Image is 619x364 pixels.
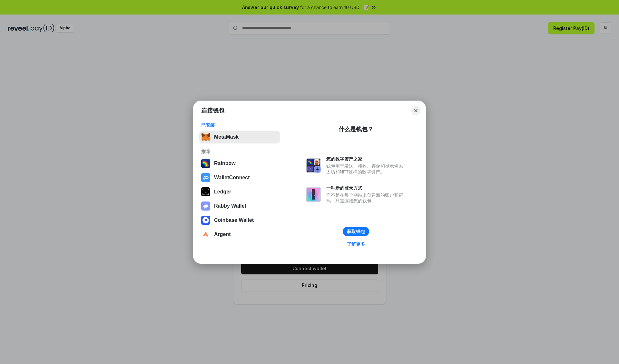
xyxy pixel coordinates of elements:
[411,106,420,115] button: Close
[199,200,280,212] button: Rabby Wallet
[201,107,224,114] h1: 连接钱包
[326,163,406,175] div: 钱包用于发送、接收、存储和显示像以太坊和NFT这样的数字资产。
[326,185,406,191] div: 一种新的登录方式
[347,241,365,247] div: 了解更多
[339,125,373,133] div: 什么是钱包？
[201,133,210,142] img: svg+xml,%3Csvg%20fill%3D%22none%22%20height%3D%2233%22%20viewBox%3D%220%200%2035%2033%22%20width%...
[326,156,406,162] div: 您的数字资产之家
[201,216,210,225] img: svg+xml,%3Csvg%20width%3D%2228%22%20height%3D%2228%22%20viewBox%3D%220%200%2028%2028%22%20fill%3D...
[214,231,231,237] div: Argent
[199,214,280,227] button: Coinbase Wallet
[201,173,210,182] img: svg+xml,%3Csvg%20width%3D%2228%22%20height%3D%2228%22%20viewBox%3D%220%200%2028%2028%22%20fill%3D...
[199,171,280,184] button: WalletConnect
[347,229,365,234] div: 获取钱包
[199,157,280,170] button: Rainbow
[343,240,369,248] a: 了解更多
[201,230,210,239] img: svg+xml,%3Csvg%20width%3D%2228%22%20height%3D%2228%22%20viewBox%3D%220%200%2028%2028%22%20fill%3D...
[201,159,210,168] img: svg+xml,%3Csvg%20width%3D%22120%22%20height%3D%22120%22%20viewBox%3D%220%200%20120%20120%22%20fil...
[201,122,278,128] div: 已安装
[199,185,280,198] button: Ledger
[306,158,321,173] img: svg+xml,%3Csvg%20xmlns%3D%22http%3A%2F%2Fwww.w3.org%2F2000%2Fsvg%22%20fill%3D%22none%22%20viewBox...
[214,203,246,209] div: Rabby Wallet
[214,175,250,181] div: WalletConnect
[214,161,236,166] div: Rainbow
[214,134,239,140] div: MetaMask
[199,228,280,241] button: Argent
[326,192,406,204] div: 而不是在每个网站上创建新的账户和密码，只需连接您的钱包。
[343,227,369,236] button: 获取钱包
[306,187,321,202] img: svg+xml,%3Csvg%20xmlns%3D%22http%3A%2F%2Fwww.w3.org%2F2000%2Fsvg%22%20fill%3D%22none%22%20viewBox...
[199,131,280,143] button: MetaMask
[214,189,231,195] div: Ledger
[201,202,210,211] img: svg+xml,%3Csvg%20xmlns%3D%22http%3A%2F%2Fwww.w3.org%2F2000%2Fsvg%22%20fill%3D%22none%22%20viewBox...
[201,149,278,154] div: 推荐
[214,217,254,223] div: Coinbase Wallet
[201,187,210,196] img: svg+xml,%3Csvg%20xmlns%3D%22http%3A%2F%2Fwww.w3.org%2F2000%2Fsvg%22%20width%3D%2228%22%20height%3...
